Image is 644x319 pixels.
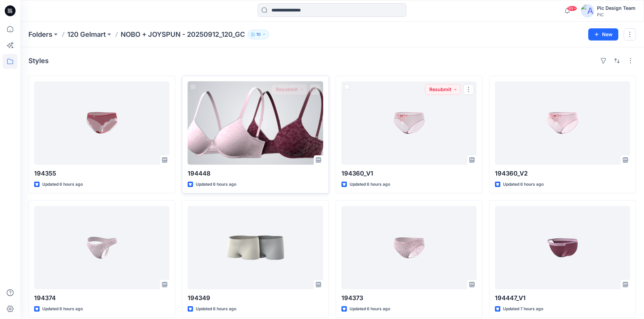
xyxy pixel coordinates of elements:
[196,181,236,188] p: Updated 6 hours ago
[495,293,630,303] p: 194447_V1
[188,169,323,178] p: 194448
[42,181,83,188] p: Updated 6 hours ago
[34,206,169,289] a: 194374
[121,30,245,39] p: NOBO + JOYSPUN - 20250912_120_GC
[188,206,323,289] a: 194349
[503,181,544,188] p: Updated 6 hours ago
[495,169,630,178] p: 194360_V2
[597,12,636,17] div: PIC
[34,81,169,165] a: 194355
[188,293,323,303] p: 194349
[28,30,52,39] a: Folders
[256,31,261,38] p: 10
[350,181,390,188] p: Updated 6 hours ago
[588,28,618,41] button: New
[67,30,106,39] a: 120 Gelmart
[495,206,630,289] a: 194447_V1
[597,4,636,12] div: Pic Design Team
[248,30,269,39] button: 10
[567,6,577,11] span: 99+
[503,305,543,313] p: Updated 7 hours ago
[341,81,477,165] a: 194360_V1
[495,81,630,165] a: 194360_V2
[341,293,477,303] p: 194373
[188,81,323,165] a: 194448
[341,169,477,178] p: 194360_V1
[341,206,477,289] a: 194373
[34,293,169,303] p: 194374
[581,4,594,18] img: avatar
[350,305,390,313] p: Updated 6 hours ago
[196,305,236,313] p: Updated 6 hours ago
[42,305,83,313] p: Updated 6 hours ago
[34,169,169,178] p: 194355
[28,57,49,65] h4: Styles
